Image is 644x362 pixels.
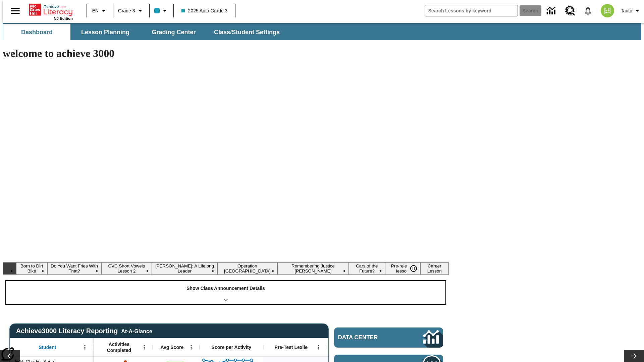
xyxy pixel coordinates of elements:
button: Pause [407,262,420,275]
button: Class color is light blue. Change class color [152,5,171,17]
button: Slide 1 Born to Dirt Bike [16,262,47,275]
span: Avg Score [160,344,183,350]
img: avatar image [601,4,614,17]
p: Show Class Announcement Details [186,285,265,292]
button: Open Menu [186,342,196,352]
span: Pre-Test Lexile [275,344,308,350]
div: Pause [407,262,427,275]
a: Home [29,3,73,16]
button: Lesson carousel, Next [624,350,644,362]
span: Activities Completed [97,341,141,353]
button: Select a new avatar [597,2,618,19]
button: Slide 7 Cars of the Future? [349,262,385,275]
button: Slide 6 Remembering Justice O'Connor [277,262,349,275]
button: Open side menu [5,1,25,21]
span: Grade 3 [118,7,135,14]
button: Lesson Planning [72,24,139,40]
div: SubNavbar [3,24,286,40]
div: Home [29,2,73,20]
div: Show Class Announcement Details [6,281,445,304]
button: Language: EN, Select a language [89,5,111,17]
span: 2025 Auto Grade 3 [181,7,228,14]
button: Dashboard [3,24,70,40]
input: search field [425,5,518,16]
span: Student [39,344,56,350]
span: NJ Edition [54,16,73,20]
div: At-A-Glance [121,327,152,335]
span: Achieve3000 Literacy Reporting [16,327,152,335]
button: Slide 8 Pre-release lesson [385,262,420,275]
a: Resource Center, Will open in new tab [561,2,579,20]
span: Tauto [621,7,632,14]
div: SubNavbar [3,23,641,40]
span: EN [92,7,99,14]
h1: welcome to achieve 3000 [3,47,449,60]
a: Data Center [543,2,561,20]
button: Open Menu [80,342,90,352]
button: Slide 2 Do You Want Fries With That? [47,262,101,275]
button: Slide 9 Career Lesson [420,262,449,275]
button: Slide 3 CVC Short Vowels Lesson 2 [101,262,152,275]
button: Grade: Grade 3, Select a grade [115,5,147,17]
button: Grading Center [140,24,207,40]
span: Score per Activity [212,344,252,350]
button: Profile/Settings [618,5,644,17]
button: Open Menu [314,342,324,352]
button: Open Menu [139,342,149,352]
a: Notifications [579,2,597,19]
button: Slide 5 Operation London Bridge [217,262,277,275]
button: Slide 4 Dianne Feinstein: A Lifelong Leader [152,262,217,275]
span: Data Center [338,334,401,341]
button: Class/Student Settings [209,24,285,40]
a: Data Center [334,327,443,348]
